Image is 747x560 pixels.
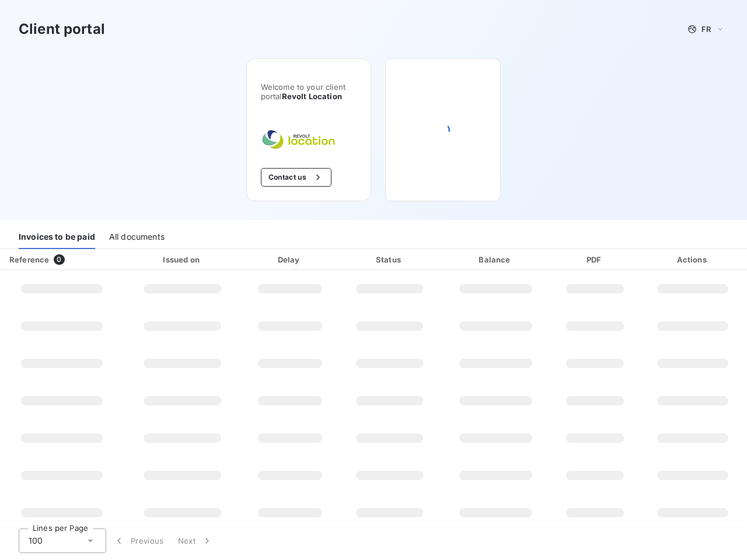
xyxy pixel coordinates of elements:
[641,254,745,265] div: Actions
[261,168,331,187] button: Contact us
[282,92,342,101] span: Revolt Location
[9,255,49,264] div: Reference
[261,82,357,101] span: Welcome to your client portal
[109,225,165,249] div: All documents
[243,254,336,265] div: Delay
[54,254,64,265] span: 0
[106,528,171,553] button: Previous
[701,24,711,34] span: FR
[19,225,95,249] div: Invoices to be paid
[19,19,105,40] h3: Client portal
[341,254,438,265] div: Status
[29,535,43,547] span: 100
[171,528,220,553] button: Next
[126,254,239,265] div: Issued on
[553,254,636,265] div: PDF
[443,254,549,265] div: Balance
[261,129,336,149] img: Company logo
